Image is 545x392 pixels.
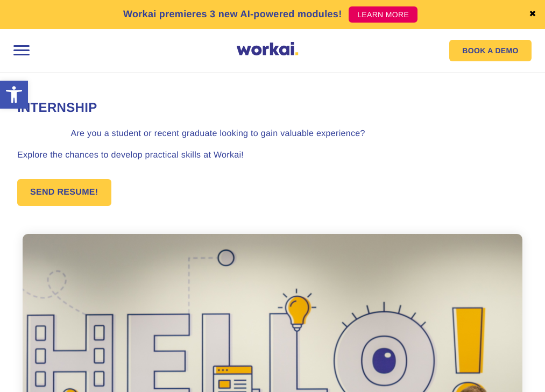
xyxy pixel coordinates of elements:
a: SEND RESUME! [17,179,111,206]
p: Explore the chances to develop practical skills at Workai! [17,149,528,162]
span: Are you a student or recent graduate looking to gain valuable experience? [70,129,365,138]
p: Workai premieres 3 new AI-powered modules! [123,7,342,22]
a: ✖ [529,10,536,19]
a: LEARN MORE [349,6,417,23]
a: BOOK A DEMO [449,40,531,61]
strong: Internship [17,101,97,115]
